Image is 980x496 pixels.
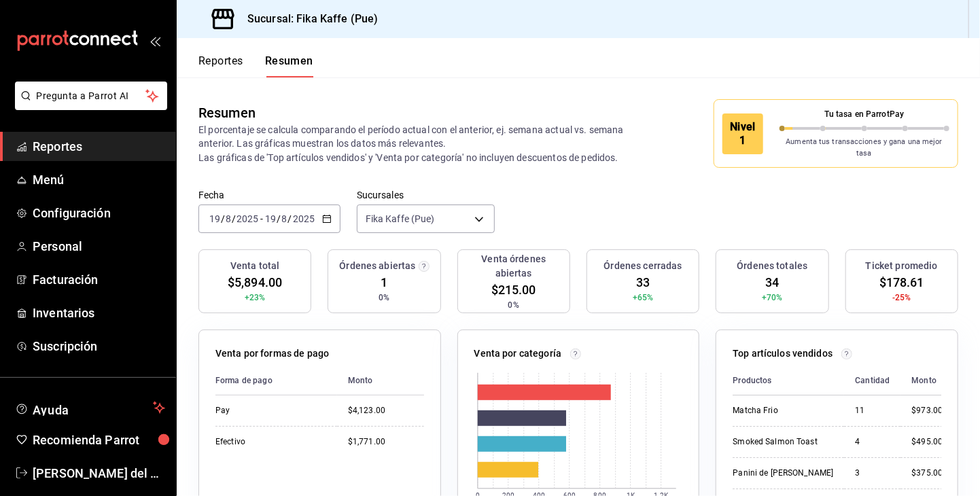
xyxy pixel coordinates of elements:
[636,273,650,291] span: 33
[765,273,779,291] span: 34
[265,54,313,77] button: Resumen
[33,137,165,156] span: Reportes
[228,273,282,291] span: $5,894.00
[292,213,315,224] input: ----
[198,103,256,123] div: Resumen
[911,405,943,417] div: $973.00
[339,259,415,273] h3: Órdenes abiertas
[150,35,160,46] button: open_drawer_menu
[348,436,424,448] div: $1,771.00
[866,259,938,273] h3: Ticket promedio
[215,405,326,417] div: Pay
[855,405,890,417] div: 11
[379,291,389,304] span: 0%
[733,467,833,479] div: Panini de [PERSON_NAME]
[209,213,221,224] input: --
[474,347,562,361] p: Venta por categoría
[198,123,642,164] p: El porcentaje se calcula comparando el período actual con el anterior, ej. semana actual vs. sema...
[33,171,165,189] span: Menú
[366,212,435,226] span: Fika Kaffe (Pue)
[33,270,165,289] span: Facturación
[237,11,378,27] h3: Sucursal: Fika Kaffe (Pue)
[225,213,232,224] input: --
[198,54,243,77] button: Reportes
[855,436,890,448] div: 4
[911,467,943,479] div: $375.00
[733,436,833,448] div: Smoked Salmon Toast
[281,213,288,224] input: --
[491,281,536,299] span: $215.00
[33,431,165,449] span: Recomienda Parrot
[381,273,387,291] span: 1
[245,291,266,304] span: +23%
[348,405,424,417] div: $4,123.00
[15,82,167,110] button: Pregunta a Parrot AI
[911,436,943,448] div: $495.00
[33,400,147,416] span: Ayuda
[198,54,313,77] div: navigation tabs
[230,259,279,273] h3: Venta total
[780,137,950,159] p: Aumenta tus transacciones y gana una mejor tasa
[780,108,950,120] p: Tu tasa en ParrotPay
[215,347,329,361] p: Venta por formas de pago
[508,299,519,311] span: 0%
[33,464,165,482] span: [PERSON_NAME] del Giovane
[288,213,292,224] span: /
[264,213,277,224] input: --
[762,291,783,304] span: +70%
[892,291,911,304] span: -25%
[10,99,167,113] a: Pregunta a Parrot AI
[357,191,495,200] label: Sucursales
[879,273,924,291] span: $178.61
[737,259,808,273] h3: Órdenes totales
[733,347,833,361] p: Top artículos vendidos
[232,213,236,224] span: /
[722,113,763,154] div: Nivel 1
[733,366,844,395] th: Productos
[37,89,146,103] span: Pregunta a Parrot AI
[733,405,833,417] div: Matcha Frio
[855,467,890,479] div: 3
[33,304,165,322] span: Inventarios
[633,291,654,304] span: +65%
[277,213,281,224] span: /
[215,436,326,448] div: Efectivo
[900,366,943,395] th: Monto
[33,204,165,222] span: Configuración
[33,237,165,255] span: Personal
[33,337,165,355] span: Suscripción
[604,259,682,273] h3: Órdenes cerradas
[844,366,900,395] th: Cantidad
[236,213,259,224] input: ----
[215,366,337,395] th: Forma de pago
[260,213,263,224] span: -
[198,191,340,200] label: Fecha
[463,252,564,281] h3: Venta órdenes abiertas
[337,366,424,395] th: Monto
[221,213,225,224] span: /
